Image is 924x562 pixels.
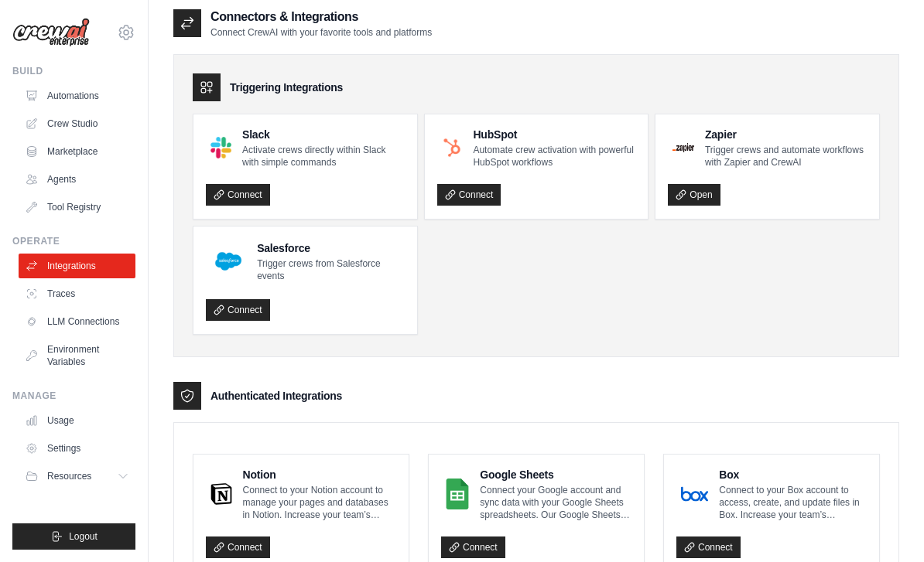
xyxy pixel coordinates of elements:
[12,18,90,47] img: Logo
[437,184,501,206] a: Connect
[719,467,867,482] h4: Box
[480,467,631,482] h4: Google Sheets
[719,484,867,521] p: Connect to your Box account to access, create, and update files in Box. Increase your team’s prod...
[446,479,469,509] img: Google Sheets Logo
[19,464,135,489] button: Resources
[12,523,135,550] button: Logout
[210,137,231,158] img: Slack Logo
[206,299,270,321] a: Connect
[19,436,135,461] a: Settings
[19,281,135,306] a: Traces
[257,257,405,282] p: Trigger crews from Salesforce events
[847,488,924,562] iframe: Chat Widget
[19,167,135,192] a: Agents
[47,470,91,482] span: Resources
[19,309,135,334] a: LLM Connections
[19,195,135,220] a: Tool Registry
[672,143,694,152] img: Zapier Logo
[230,80,343,95] h3: Triggering Integrations
[210,26,432,39] p: Connect CrewAI with your favorite tools and platforms
[242,127,405,142] h4: Slack
[257,240,405,256] h4: Salesforce
[681,479,708,509] img: Box Logo
[473,127,635,142] h4: HubSpot
[210,479,232,509] img: Notion Logo
[12,390,135,402] div: Manage
[441,536,505,558] a: Connect
[69,530,98,543] span: Logout
[242,144,405,169] p: Activate crews directly within Slack with simple commands
[19,111,135,136] a: Crew Studio
[480,484,631,521] p: Connect your Google account and sync data with your Google Sheets spreadsheets. Our Google Sheets...
[12,65,135,77] div: Build
[210,244,246,279] img: Salesforce Logo
[210,388,342,404] h3: Authenticated Integrations
[19,254,135,278] a: Integrations
[668,184,720,206] a: Open
[210,8,432,26] h2: Connectors & Integrations
[442,138,463,158] img: HubSpot Logo
[473,144,635,169] p: Automate crew activation with powerful HubSpot workflows
[19,139,135,164] a: Marketplace
[243,467,396,482] h4: Notion
[705,144,867,169] p: Trigger crews and automate workflows with Zapier and CrewAI
[12,235,135,247] div: Operate
[705,127,867,142] h4: Zapier
[676,536,741,558] a: Connect
[206,184,270,206] a: Connect
[206,536,270,558] a: Connect
[243,484,396,521] p: Connect to your Notion account to manage your pages and databases in Notion. Increase your team’s...
[19,83,135,108] a: Automations
[19,408,135,433] a: Usage
[19,337,135,374] a: Environment Variables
